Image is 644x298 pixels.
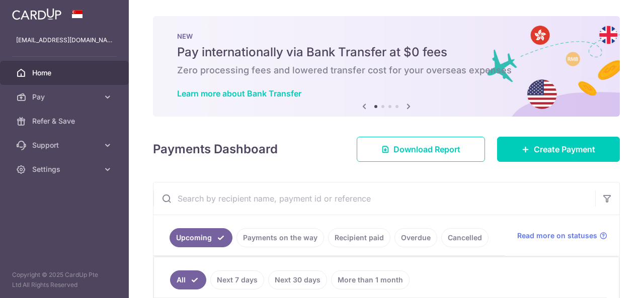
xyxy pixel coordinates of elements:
span: Create Payment [534,143,595,155]
a: Upcoming [170,228,232,247]
a: Download Report [357,137,485,162]
a: Overdue [394,228,437,247]
a: Next 30 days [268,270,327,289]
input: Search by recipient name, payment id or reference [153,182,595,215]
iframe: Opens a widget where you can find more information [580,268,634,293]
span: Home [32,68,99,78]
p: [EMAIL_ADDRESS][DOMAIN_NAME] [16,35,113,45]
a: Next 7 days [210,270,264,289]
span: Pay [32,92,99,102]
h4: Payments Dashboard [153,140,278,158]
a: Payments on the way [236,228,324,247]
a: All [170,270,206,289]
img: CardUp [12,8,61,20]
h5: Pay internationally via Bank Transfer at $0 fees [177,44,596,60]
a: Recipient paid [328,228,390,247]
span: Settings [32,164,99,174]
span: Read more on statuses [517,231,597,241]
a: Read more on statuses [517,231,607,241]
a: Learn more about Bank Transfer [177,88,301,98]
p: NEW [177,32,596,40]
span: Download Report [393,143,460,155]
a: More than 1 month [331,270,410,289]
h6: Zero processing fees and lowered transfer cost for your overseas expenses [177,64,596,76]
span: Support [32,140,99,150]
img: Bank transfer banner [153,16,620,117]
a: Create Payment [497,137,620,162]
span: Refer & Save [32,116,99,126]
a: Cancelled [441,228,489,247]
